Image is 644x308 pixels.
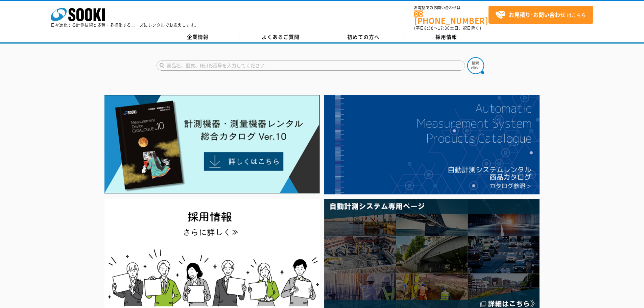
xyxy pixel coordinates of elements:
[438,25,450,31] span: 17:30
[414,25,481,31] span: (平日 ～ 土日、祝日除く)
[104,95,320,194] img: Catalog Ver10
[322,32,405,42] a: 初めての方へ
[51,23,199,27] p: 日々進化する計測技術と多種・多様化するニーズにレンタルでお応えします。
[157,61,465,71] input: 商品名、型式、NETIS番号を入力してください
[157,32,239,42] a: 企業情報
[239,32,322,42] a: よくあるご質問
[424,25,434,31] span: 8:50
[414,10,488,24] a: [PHONE_NUMBER]
[414,6,488,10] span: お電話でのお問い合わせは
[509,10,566,19] strong: お見積り･お問い合わせ
[324,95,540,194] img: 自動計測システムカタログ
[347,33,380,41] span: 初めての方へ
[405,32,488,42] a: 採用情報
[467,57,484,74] img: btn_search.png
[488,6,593,24] a: お見積り･お問い合わせはこちら
[495,10,586,20] span: はこちら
